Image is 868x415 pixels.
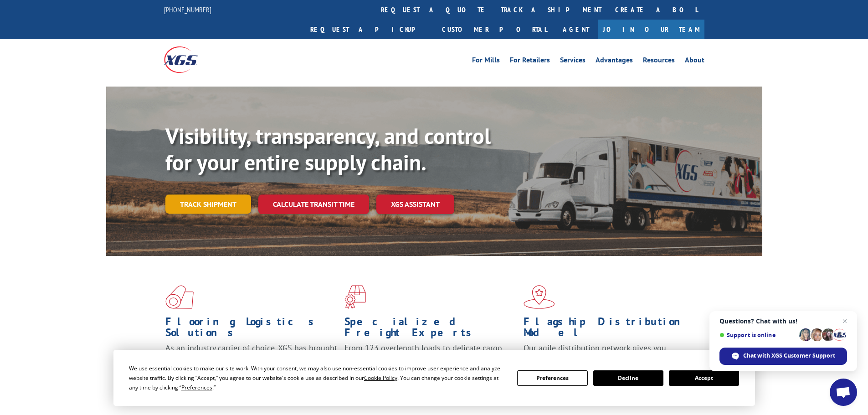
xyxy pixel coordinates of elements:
a: Join Our Team [598,20,704,39]
span: Cookie Policy [364,374,397,382]
button: Accept [669,370,739,386]
p: From 123 overlength loads to delicate cargo, our experienced staff knows the best way to move you... [344,343,517,383]
button: Decline [593,370,663,386]
b: Visibility, transparency, and control for your entire supply chain. [165,122,491,176]
a: Advantages [596,56,633,67]
img: xgs-icon-focused-on-flooring-red [344,285,366,309]
img: xgs-icon-flagship-distribution-model-red [524,285,555,309]
span: Questions? Chat with us! [719,318,847,325]
a: [PHONE_NUMBER] [164,5,211,14]
a: Resources [643,56,675,67]
a: For Mills [472,56,500,67]
a: XGS ASSISTANT [376,195,454,214]
span: Support is online [719,332,796,338]
h1: Flooring Logistics Solutions [165,316,338,343]
a: Calculate transit time [258,195,369,214]
span: As an industry carrier of choice, XGS has brought innovation and dedication to flooring logistics... [165,343,337,375]
a: Agent [554,20,598,39]
div: Open chat [830,379,857,406]
h1: Specialized Freight Experts [344,316,517,343]
a: About [685,56,704,67]
a: Request a pickup [303,20,435,39]
a: For Retailers [510,56,550,67]
span: Close chat [839,316,850,327]
a: Customer Portal [435,20,554,39]
span: Preferences [181,384,212,391]
span: Our agile distribution network gives you nationwide inventory management on demand. [524,343,691,364]
div: Cookie Consent Prompt [113,350,755,406]
button: Preferences [517,370,587,386]
img: xgs-icon-total-supply-chain-intelligence-red [165,285,194,309]
div: We use essential cookies to make our site work. With your consent, we may also use non-essential ... [129,364,506,392]
h1: Flagship Distribution Model [524,316,696,343]
a: Track shipment [165,195,251,214]
a: Services [560,56,586,67]
div: Chat with XGS Customer Support [719,348,847,365]
span: Chat with XGS Customer Support [743,352,835,360]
